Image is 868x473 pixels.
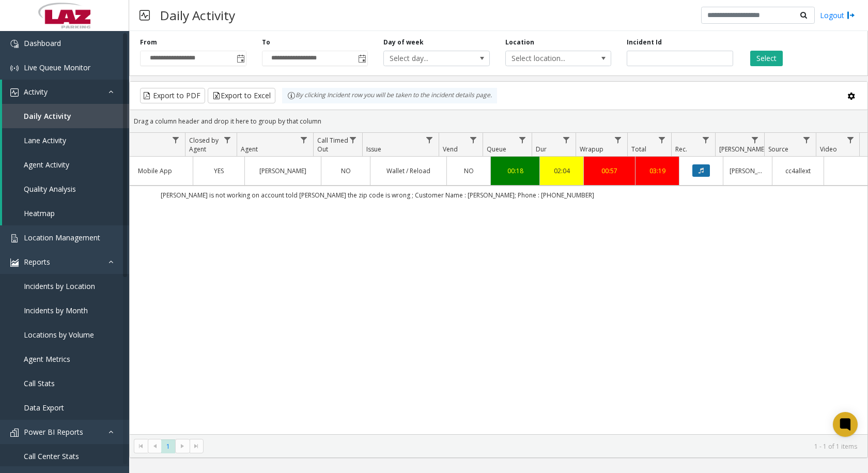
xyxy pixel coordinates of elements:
div: Drag a column header and drop it here to group by that column [130,112,867,130]
span: Call Timed Out [317,136,348,154]
a: Agent Filter Menu [297,133,311,147]
label: Day of week [383,38,424,47]
h3: Daily Activity [155,3,240,28]
a: Daily Activity [2,104,129,128]
a: Queue Filter Menu [516,133,530,147]
span: Incidents by Month [24,306,88,315]
a: Lane Activity [2,128,129,152]
span: NO [464,166,474,175]
span: Activity [24,87,48,97]
label: Location [505,38,534,47]
a: YES [199,166,238,176]
span: Source [768,145,788,154]
a: [PERSON_NAME] [730,166,766,176]
span: Vend [443,145,458,154]
span: Live Queue Monitor [24,63,90,72]
span: Rec. [675,145,687,154]
a: Wrapup Filter Menu [611,133,625,147]
div: Data table [130,133,867,434]
a: 00:57 [590,166,629,176]
span: Locations by Volume [24,330,94,340]
span: Queue [487,145,506,154]
span: Call Stats [24,378,55,388]
label: From [140,38,157,47]
a: Logout [820,10,855,21]
a: Source Filter Menu [800,133,814,147]
span: [PERSON_NAME] [719,145,766,154]
span: Wrapup [580,145,603,154]
span: Agent Activity [24,160,69,170]
a: Heatmap [2,201,129,225]
a: Closed by Agent Filter Menu [221,133,235,147]
span: Incidents by Location [24,281,95,291]
a: Wallet / Reload [377,166,440,176]
a: Video Filter Menu [844,133,858,147]
span: Closed by Agent [189,136,219,154]
img: 'icon' [10,64,19,72]
span: Toggle popup [356,51,367,66]
img: 'icon' [10,234,19,242]
span: Power BI Reports [24,427,83,437]
a: Call Timed Out Filter Menu [346,133,360,147]
span: Total [631,145,646,154]
a: cc4allext [779,166,817,176]
span: Data Export [24,403,64,413]
a: 02:04 [546,166,577,176]
span: Issue [366,145,381,154]
a: Agent Activity [2,152,129,177]
span: Dur [536,145,547,154]
span: Daily Activity [24,111,71,121]
a: [PERSON_NAME] [251,166,315,176]
span: Reports [24,257,50,267]
button: Export to Excel [208,88,275,103]
img: 'icon' [10,88,19,97]
span: YES [214,166,224,175]
label: Incident Id [627,38,662,47]
a: Quality Analysis [2,177,129,201]
button: Select [750,51,783,66]
div: By clicking Incident row you will be taken to the incident details page. [282,88,497,103]
span: Lane Activity [24,135,66,145]
a: 03:19 [642,166,673,176]
a: 00:18 [497,166,533,176]
span: Heatmap [24,208,55,218]
a: Dur Filter Menu [560,133,574,147]
a: Parker Filter Menu [748,133,762,147]
button: Export to PDF [140,88,205,103]
span: Agent [241,145,258,154]
a: Total Filter Menu [655,133,669,147]
span: Dashboard [24,38,61,48]
span: Select day... [384,51,468,66]
span: Page 1 [161,439,175,453]
span: Agent Metrics [24,354,70,364]
span: Select location... [506,51,590,66]
span: Call Center Stats [24,451,79,461]
img: 'icon' [10,258,19,267]
span: Toggle popup [235,51,246,66]
span: Video [820,145,837,154]
a: NO [328,166,364,176]
a: Lane Filter Menu [169,133,183,147]
a: Rec. Filter Menu [699,133,713,147]
img: infoIcon.svg [287,91,296,100]
a: Activity [2,80,129,104]
label: To [262,38,270,47]
img: logout [847,10,855,21]
img: 'icon' [10,429,19,437]
span: Quality Analysis [24,184,76,194]
a: Mobile App [123,166,187,176]
img: pageIcon [139,3,150,28]
kendo-pager-info: 1 - 1 of 1 items [210,442,857,451]
a: NO [453,166,484,176]
span: Location Management [24,233,100,242]
img: 'icon' [10,40,19,48]
a: Vend Filter Menu [467,133,481,147]
a: Issue Filter Menu [423,133,437,147]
